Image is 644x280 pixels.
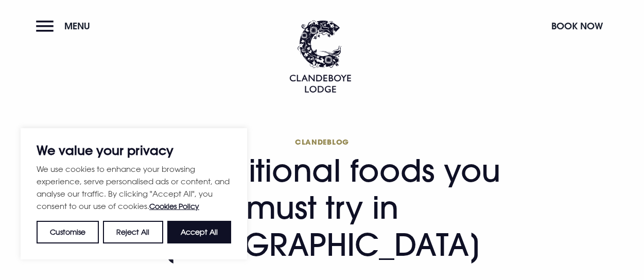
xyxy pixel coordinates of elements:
[149,202,199,211] a: Cookies Policy
[103,221,163,243] button: Reject All
[36,15,95,37] button: Menu
[21,128,247,259] div: We value your privacy
[546,15,608,37] button: Book Now
[64,20,90,32] span: Menu
[289,20,351,93] img: Clandeboye Lodge
[118,137,527,263] h1: 10 traditional foods you must try in [GEOGRAPHIC_DATA]
[167,221,231,243] button: Accept All
[37,221,99,243] button: Customise
[37,163,231,213] p: We use cookies to enhance your browsing experience, serve personalised ads or content, and analys...
[37,144,231,156] p: We value your privacy
[118,137,527,147] span: Clandeblog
